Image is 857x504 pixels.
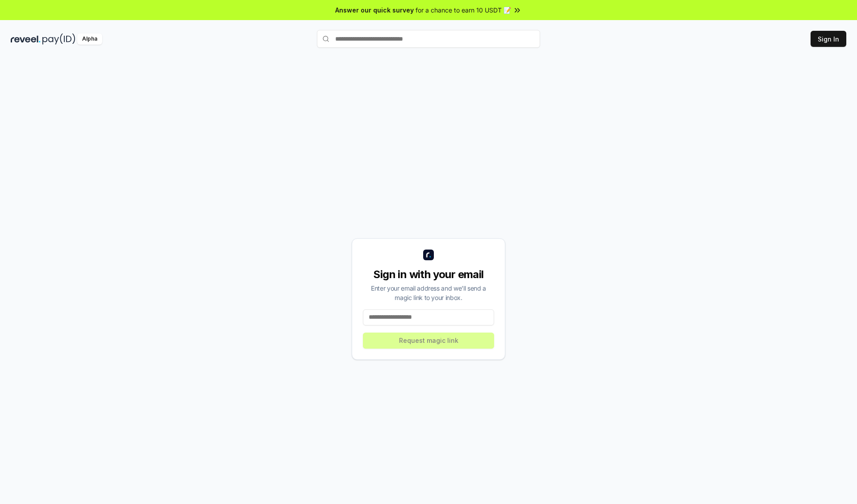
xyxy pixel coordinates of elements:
img: reveel_dark [11,33,41,45]
img: pay_id [42,33,75,45]
div: Sign in with your email [363,267,494,282]
div: Enter your email address and we’ll send a magic link to your inbox. [363,283,494,302]
div: Alpha [77,33,102,45]
span: for a chance to earn 10 USDT 📝 [416,5,511,15]
img: logo_small [423,250,434,260]
span: Answer our quick survey [335,5,414,15]
button: Sign In [811,31,846,47]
